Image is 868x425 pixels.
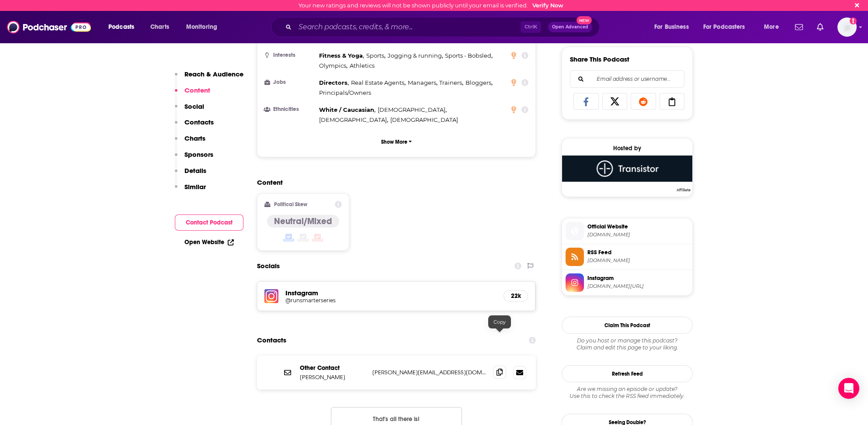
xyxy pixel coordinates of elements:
span: Logged in as BretAita [837,17,857,37]
img: User Profile [837,17,857,37]
span: , [445,51,493,61]
div: Your new ratings and reviews will not be shown publicly until your email is verified. [299,2,563,9]
div: Claim and edit this page to your liking. [562,337,693,351]
span: White / Caucasian [319,106,374,113]
a: Show notifications dropdown [792,20,806,35]
a: Show notifications dropdown [813,20,827,35]
span: , [408,78,437,88]
div: Search followers [570,70,684,88]
button: open menu [102,20,146,34]
img: Transistor [562,155,692,182]
button: Show profile menu [837,17,857,37]
a: Share on Facebook [573,93,599,110]
span: Instagram [587,274,689,282]
button: Content [175,86,210,102]
button: Details [175,166,206,183]
input: Email address or username... [577,71,677,87]
span: Fitness & Yoga [319,52,363,59]
span: Official Website [587,223,689,231]
span: Real Estate Agents [351,79,404,86]
span: Charts [150,21,169,33]
button: Reach & Audience [175,70,243,86]
span: , [319,61,347,71]
div: Search podcasts, credits, & more... [279,17,608,37]
button: Social [175,102,204,118]
span: Podcasts [108,21,134,33]
span: feeds.transistor.fm [587,257,689,264]
span: Open Advanced [552,25,588,29]
a: Transistor [562,155,692,191]
span: , [319,115,388,125]
span: Ctrl K [521,21,541,33]
button: Refresh Feed [562,365,693,382]
h3: Interests [264,52,316,58]
span: [DEMOGRAPHIC_DATA] [378,106,445,113]
div: Are we missing an episode or update? Use this to check the RSS feed immediately. [562,386,693,400]
span: Sports - Bobsled [445,52,491,59]
span: instagram.com/runsmarterseries [587,283,689,290]
button: Charts [175,134,205,150]
p: [PERSON_NAME][EMAIL_ADDRESS][DOMAIN_NAME] [372,369,486,376]
h5: Instagram [285,289,496,297]
p: Charts [184,134,205,142]
h5: 22k [511,292,521,300]
span: , [378,105,447,115]
button: Similar [175,183,206,199]
span: Olympics [319,62,346,69]
h2: Socials [257,258,280,274]
svg: Email not verified [850,17,857,24]
a: Official Website[DOMAIN_NAME] [566,222,689,240]
p: Similar [184,183,206,191]
span: Trainers [439,79,462,86]
button: open menu [648,20,700,34]
span: [DEMOGRAPHIC_DATA] [319,116,387,123]
span: For Business [654,21,689,33]
p: Other Contact [300,364,365,372]
span: [DEMOGRAPHIC_DATA] [390,116,458,123]
a: Open Website [184,238,234,246]
img: Podchaser - Follow, Share and Rate Podcasts [7,19,91,35]
p: [PERSON_NAME] [300,373,365,381]
a: Instagram[DOMAIN_NAME][URL] [566,273,689,292]
button: Sponsors [175,150,213,166]
img: iconImage [264,289,278,303]
button: Claim This Podcast [562,317,693,334]
span: Managers [408,79,436,86]
a: RSS Feed[DOMAIN_NAME] [566,248,689,266]
button: Contact Podcast [175,214,243,231]
span: , [351,78,406,88]
button: open menu [698,20,758,34]
p: Content [184,86,210,94]
button: open menu [180,20,229,34]
span: Athletics [350,62,375,69]
p: Sponsors [184,150,213,159]
h3: Share This Podcast [570,55,629,63]
span: Jogging & running [388,52,442,59]
span: RSS Feed [587,249,689,256]
span: , [366,51,385,61]
div: Copy [488,315,511,328]
span: runsmarter.online [587,232,689,238]
span: Affiliate [675,187,692,193]
span: Sports [366,52,384,59]
button: Contacts [175,118,214,134]
h5: @runsmarterseries [285,297,425,304]
span: More [764,21,779,33]
span: , [319,78,349,88]
span: Do you host or manage this podcast? [562,337,693,344]
div: Hosted by [562,145,692,152]
span: , [319,51,364,61]
input: Search podcasts, credits, & more... [295,20,521,34]
span: Monitoring [186,21,217,33]
a: Verify Now [532,2,563,9]
p: Contacts [184,118,214,126]
h3: Jobs [264,79,316,85]
button: open menu [758,20,790,34]
span: Directors [319,79,347,86]
h3: Ethnicities [264,107,316,112]
span: , [319,105,375,115]
button: Show More [264,134,528,150]
h2: Content [257,178,529,187]
a: Copy Link [660,93,685,110]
